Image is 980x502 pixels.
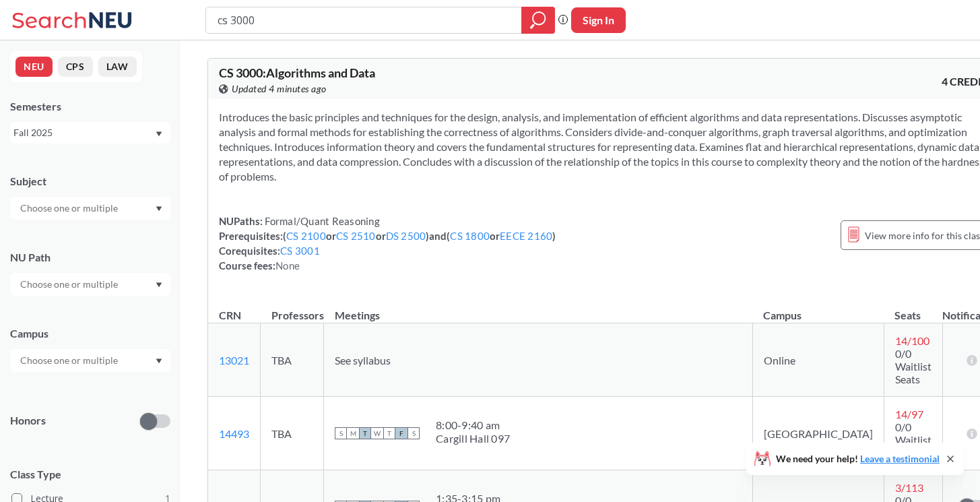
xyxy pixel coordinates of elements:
button: NEU [15,57,53,77]
span: 0/0 Waitlist Seats [895,420,932,459]
th: Professors [261,294,324,323]
div: Dropdown arrow [10,273,170,296]
span: S [407,427,420,439]
button: Sign In [571,7,626,33]
a: DS 2500 [386,230,426,242]
p: Honors [10,413,46,429]
input: Choose one or multiple [13,200,127,216]
span: 14 / 97 [895,408,923,420]
svg: Dropdown arrow [156,131,162,137]
span: None [275,259,300,272]
a: CS 2100 [286,230,326,242]
span: 0/0 Waitlist Seats [895,347,932,385]
div: Campus [10,326,170,341]
span: Updated 4 minutes ago [232,82,327,96]
th: Campus [752,294,884,323]
div: Dropdown arrow [10,349,170,372]
div: NU Path [10,250,170,265]
a: 13021 [219,354,249,367]
div: 8:00 - 9:40 am [436,418,510,432]
div: magnifying glass [521,7,555,34]
svg: Dropdown arrow [156,358,162,364]
svg: magnifying glass [530,11,546,30]
a: 14493 [219,427,249,440]
span: 3 / 113 [895,481,923,494]
div: Fall 2025Dropdown arrow [10,122,170,144]
button: CPS [58,57,93,77]
span: Formal/Quant Reasoning [263,215,380,227]
td: TBA [261,397,324,470]
td: TBA [261,323,324,397]
span: 14 / 100 [895,334,929,347]
span: T [383,427,395,439]
div: NUPaths: Prerequisites: ( or or ) and ( or ) Corequisites: Course fees: [219,214,556,273]
svg: Dropdown arrow [156,206,162,212]
a: CS 2510 [336,230,376,242]
input: Class, professor, course number, "phrase" [216,9,512,32]
input: Choose one or multiple [13,352,127,369]
span: M [347,427,359,439]
div: Subject [10,174,170,189]
a: CS 1800 [450,230,490,242]
th: Seats [884,294,942,323]
div: Dropdown arrow [10,197,170,220]
svg: Dropdown arrow [156,282,162,288]
span: Class Type [10,467,170,482]
span: T [359,427,371,439]
input: Choose one or multiple [13,276,127,292]
span: CS 3000 : Algorithms and Data [219,65,375,80]
th: Meetings [324,294,753,323]
span: See syllabus [335,354,391,367]
a: CS 3001 [280,245,320,257]
span: F [395,427,407,439]
span: S [335,427,347,439]
a: Leave a testimonial [860,453,940,464]
td: Online [752,323,884,397]
button: LAW [98,57,137,77]
div: CRN [219,308,241,323]
span: W [371,427,383,439]
td: [GEOGRAPHIC_DATA] [752,397,884,470]
span: We need your help! [776,454,940,464]
div: Semesters [10,99,170,114]
a: EECE 2160 [500,230,552,242]
div: Fall 2025 [13,125,154,140]
div: Cargill Hall 097 [436,432,510,445]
